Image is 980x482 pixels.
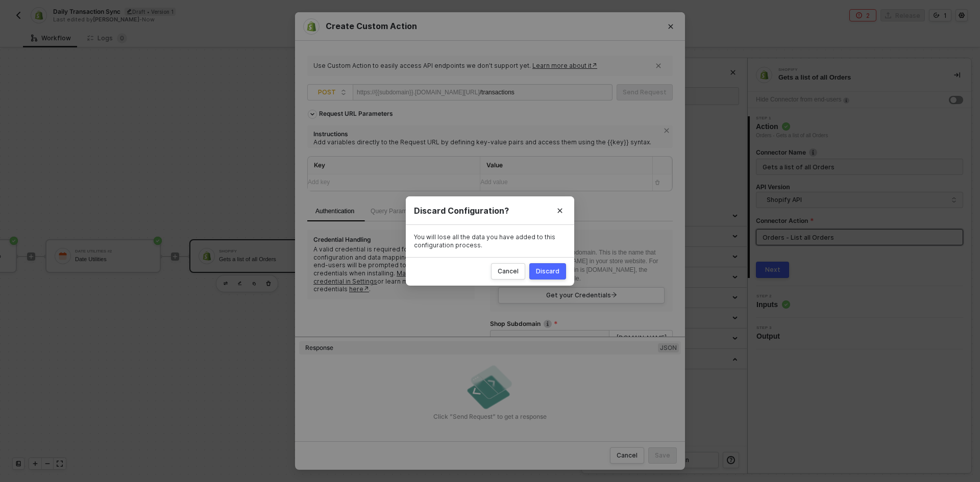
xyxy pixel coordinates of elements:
div: Discard Configuration? [414,205,566,216]
img: icon-info [544,320,552,328]
span: icon-close [655,63,661,69]
input: Shop Subdomain [490,330,609,346]
span: icon-close [664,128,670,134]
a: Get your Credentialsarrow-right [498,287,665,303]
span: JSON [658,343,679,352]
span: icon-arrow-down [308,113,316,117]
button: Send Request [617,84,673,100]
div: You will lose all the data you have added to this configuration process. [414,233,566,249]
button: Save [648,447,677,464]
div: https://{{subdomain}}.[DOMAIN_NAME][URL] [357,85,480,100]
div: A valid credential is required for Custom Action configuration and data mapping purposes. Your en... [313,245,469,293]
div: Authentication [315,207,354,216]
div: Credential Handling [313,236,371,244]
span: .[DOMAIN_NAME] [609,330,673,346]
img: integration-icon [306,21,316,32]
a: Learn more about it↗ [532,62,597,69]
div: Instructions [313,128,658,138]
button: Discard [529,263,566,280]
div: Cancel [617,451,638,460]
button: Cancel [491,263,525,280]
div: Add variables directly to the Request URL by defining key-value pairs and access them using the {... [313,138,667,146]
button: Close [656,12,685,41]
div: Click ”Send Request” to get a response [299,413,681,421]
div: Use Custom Action to easily access API endpoints we don’t support yet. [313,62,651,70]
label: Shop Subdomain [490,320,558,328]
span: Get your Credentials [546,291,617,299]
div: Discard [536,267,559,275]
th: Value [480,157,653,174]
button: Close [546,196,574,225]
span: POST [318,85,347,100]
a: Manage your existing credential in Settings [313,269,461,285]
div: Response [305,344,333,352]
button: Cancel [610,447,644,464]
div: Cancel [498,267,519,275]
p: Enter your Shopify store subdomain. This is the name that comes before .[DOMAIN_NAME] in your sto... [498,248,665,283]
img: empty-state-send-request [464,362,516,413]
div: Create Custom Action [303,18,677,35]
span: Query Params [371,208,410,215]
div: Request URL Parameters [314,105,398,123]
th: Key [308,157,480,174]
div: /transactions [480,85,543,101]
span: arrow-right [611,292,617,298]
a: here↗ [349,285,369,293]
